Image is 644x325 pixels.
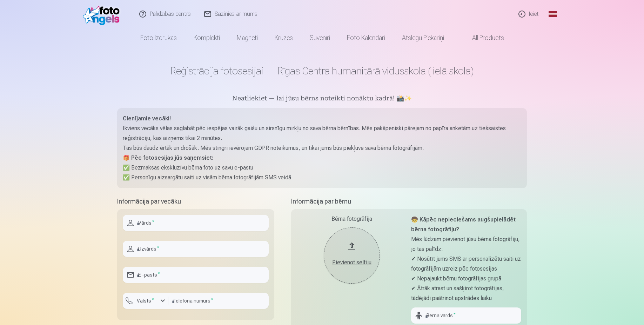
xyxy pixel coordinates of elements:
p: ✅ Personīgu aizsargātu saiti uz visām bērna fotogrāfijām SMS veidā [123,173,521,183]
a: Foto izdrukas [132,28,185,48]
p: Mēs lūdzam pievienot jūsu bērna fotogrāfiju, jo tas palīdz: [411,234,521,254]
a: Suvenīri [301,28,338,48]
p: Tas būs daudz ērtāk un drošāk. Mēs stingri ievērojam GDPR noteikumus, un tikai jums būs piekļuve ... [123,143,521,153]
button: Pievienot selfiju [324,227,380,284]
a: Atslēgu piekariņi [394,28,452,48]
h5: Informācija par bērnu [291,197,527,206]
strong: 🧒 Kāpēc nepieciešams augšupielādēt bērna fotogrāfiju? [411,216,516,233]
strong: Cienījamie vecāki! [123,115,171,122]
p: ✔ Ātrāk atrast un sašķirot fotogrāfijas, tādējādi paātrinot apstrādes laiku [411,284,521,303]
a: All products [452,28,512,48]
strong: 🎁 Pēc fotosesijas jūs saņemsiet: [123,154,213,161]
a: Komplekti [185,28,228,48]
div: Pievienot selfiju [331,258,373,267]
p: ✅ Bezmaksas ekskluzīvu bērna foto uz savu e-pastu [123,163,521,173]
a: Foto kalendāri [338,28,394,48]
h1: Reģistrācija fotosesijai — Rīgas Centra humanitārā vidusskola (lielā skola) [117,65,527,77]
img: /fa1 [83,3,123,25]
p: ✔ Nosūtīt jums SMS ar personalizētu saiti uz fotogrāfijām uzreiz pēc fotosesijas [411,254,521,274]
p: Ikviens vecāks vēlas saglabāt pēc iespējas vairāk gaišu un sirsnīgu mirkļu no sava bērna bērnības... [123,124,521,143]
button: Valsts* [123,293,168,309]
h5: Neatliekiet — lai jūsu bērns noteikti nonāktu kadrā! 📸✨ [117,94,527,104]
label: Valsts [134,297,157,304]
div: Bērna fotogrāfija [297,215,407,223]
p: ✔ Nepajaukt bērnu fotogrāfijas grupā [411,274,521,284]
h5: Informācija par vecāku [117,197,274,206]
a: Magnēti [228,28,266,48]
a: Krūzes [266,28,301,48]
